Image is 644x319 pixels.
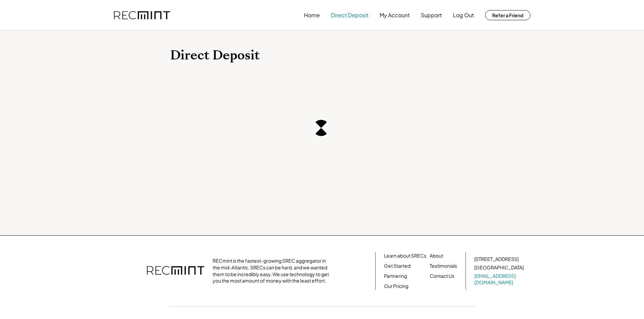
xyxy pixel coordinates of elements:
[384,283,408,290] a: Our Pricing
[213,258,333,284] div: RECmint is the fastest-growing SREC aggregator in the mid-Atlantic. SRECs can be hard, and we wan...
[147,259,204,283] img: recmint-logotype%403x.png
[304,8,320,22] button: Home
[474,273,525,286] a: [EMAIL_ADDRESS][DOMAIN_NAME]
[453,8,474,22] button: Log Out
[380,8,410,22] button: My Account
[474,256,519,263] div: [STREET_ADDRESS]
[384,273,407,280] a: Partnering
[430,263,457,269] a: Testimonials
[384,252,426,259] a: Learn about SRECs
[430,273,454,280] a: Contact Us
[485,10,530,20] button: Refer a Friend
[170,48,474,63] h1: Direct Deposit
[331,8,368,22] button: Direct Deposit
[474,264,524,271] div: [GEOGRAPHIC_DATA]
[114,11,170,20] img: recmint-logotype%403x.png
[421,8,442,22] button: Support
[384,263,410,269] a: Get Started
[430,252,443,259] a: About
